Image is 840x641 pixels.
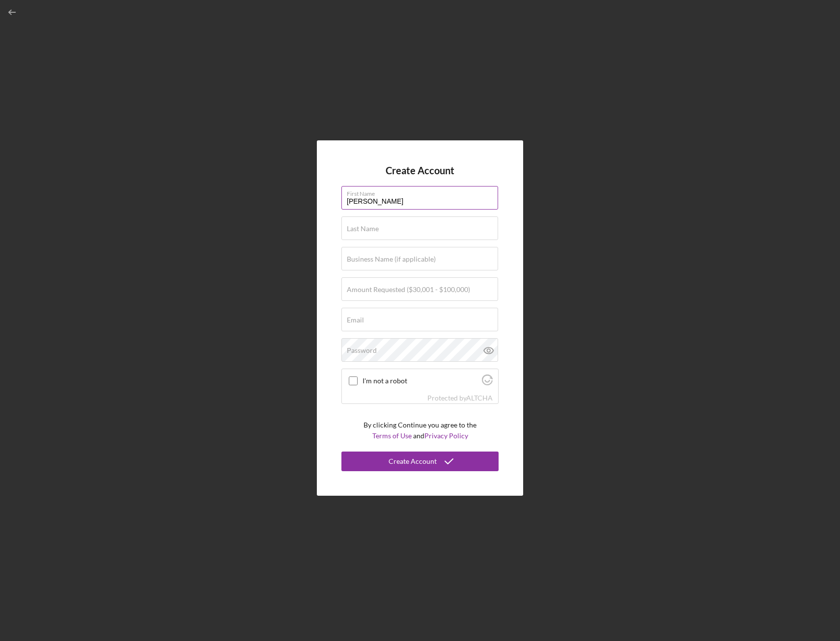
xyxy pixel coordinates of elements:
[427,394,493,402] div: Protected by
[347,316,364,324] label: Email
[424,431,468,440] a: Privacy Policy
[347,225,379,233] label: Last Name
[372,431,412,440] a: Terms of Use
[389,452,437,471] div: Create Account
[341,452,499,471] button: Create Account
[347,187,498,197] label: First Name
[386,165,454,176] h4: Create Account
[347,286,470,294] label: Amount Requested ($30,001 - $100,000)
[347,347,377,354] label: Password
[466,394,493,402] a: Visit Altcha.org
[482,378,493,387] a: Visit Altcha.org
[364,420,476,442] p: By clicking Continue you agree to the and
[347,255,436,263] label: Business Name (if applicable)
[363,377,479,385] label: I'm not a robot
